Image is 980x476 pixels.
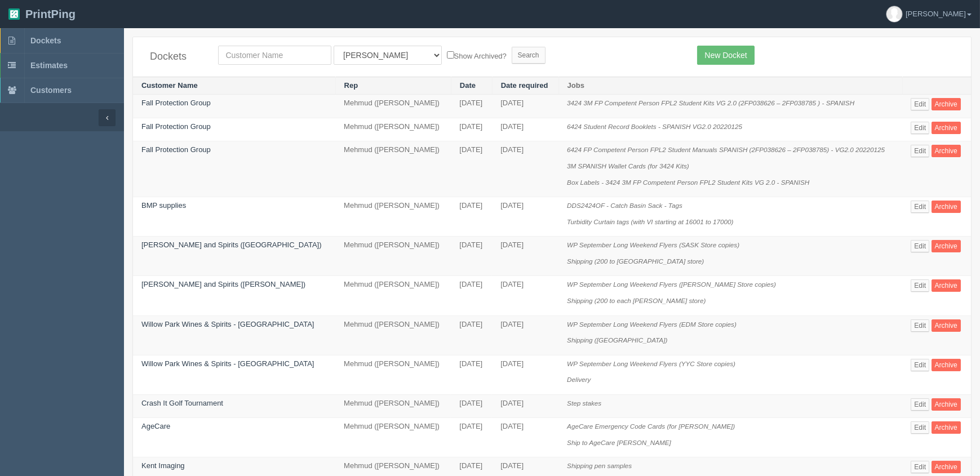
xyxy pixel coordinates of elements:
a: Archive [932,122,961,134]
td: [DATE] [451,315,492,355]
span: Estimates [30,61,68,70]
a: Edit [911,398,929,411]
a: Edit [911,461,929,473]
td: [DATE] [451,355,492,394]
a: Archive [932,240,961,252]
a: Edit [911,122,929,134]
i: WP September Long Weekend Flyers ([PERSON_NAME] Store copies) [567,281,776,288]
i: Shipping ([GEOGRAPHIC_DATA]) [567,336,667,344]
a: Archive [932,145,961,157]
i: 6424 FP Competent Person FPL2 Student Manuals SPANISH (2FP038626 – 2FP038785) - VG2.0 20220125 [567,146,885,153]
td: [DATE] [492,355,558,394]
td: [DATE] [451,197,492,237]
i: Turbidity Curtain tags (with VI starting at 16001 to 17000) [567,218,733,225]
td: [DATE] [451,394,492,418]
td: Mehmud ([PERSON_NAME]) [335,237,451,276]
a: AgeCare [141,422,170,430]
a: Archive [932,279,961,292]
td: [DATE] [492,418,558,457]
td: [DATE] [492,197,558,237]
td: [DATE] [451,141,492,197]
i: Shipping pen samples [567,462,632,469]
a: Willow Park Wines & Spirits - [GEOGRAPHIC_DATA] [141,359,314,368]
a: Date required [501,81,548,90]
a: Willow Park Wines & Spirits - [GEOGRAPHIC_DATA] [141,320,314,328]
a: Edit [911,145,929,157]
td: [DATE] [492,237,558,276]
td: [DATE] [451,95,492,118]
a: Edit [911,421,929,434]
td: [DATE] [492,394,558,418]
a: BMP supplies [141,201,186,210]
i: 3424 3M FP Competent Person FPL2 Student Kits VG 2.0 (2FP038626 – 2FP038785 ) - SPANISH [567,99,854,106]
a: Kent Imaging [141,461,185,470]
td: [DATE] [492,276,558,315]
a: Rep [344,81,358,90]
td: Mehmud ([PERSON_NAME]) [335,394,451,418]
i: 3M SPANISH Wallet Cards (for 3424 Kits) [567,162,689,170]
a: Edit [911,240,929,252]
a: Archive [932,421,961,434]
i: Ship to AgeCare [PERSON_NAME] [567,439,671,446]
input: Customer Name [218,46,331,65]
span: Customers [30,86,72,95]
td: [DATE] [492,315,558,355]
i: Shipping (200 to [GEOGRAPHIC_DATA] store) [567,257,704,265]
td: [DATE] [451,237,492,276]
a: New Docket [697,46,754,65]
i: Shipping (200 to each [PERSON_NAME] store) [567,297,706,304]
a: Archive [932,461,961,473]
th: Jobs [558,77,902,95]
i: WP September Long Weekend Flyers (YYC Store copies) [567,360,735,367]
input: Search [512,47,546,64]
a: Crash It Golf Tournament [141,399,223,407]
i: AgeCare Emergency Code Cards (for [PERSON_NAME]) [567,422,735,430]
td: Mehmud ([PERSON_NAME]) [335,355,451,394]
td: [DATE] [451,418,492,457]
td: Mehmud ([PERSON_NAME]) [335,118,451,141]
i: Delivery [567,376,591,383]
a: Date [460,81,476,90]
td: [DATE] [451,118,492,141]
img: avatar_default-7531ab5dedf162e01f1e0bb0964e6a185e93c5c22dfe317fb01d7f8cd2b1632c.jpg [886,6,902,22]
a: Fall Protection Group [141,145,211,154]
i: Box Labels - 3424 3M FP Competent Person FPL2 Student Kits VG 2.0 - SPANISH [567,179,809,186]
h4: Dockets [150,51,201,63]
label: Show Archived? [447,49,507,62]
td: [DATE] [492,118,558,141]
a: Archive [932,201,961,213]
td: [DATE] [492,95,558,118]
a: Edit [911,359,929,371]
a: [PERSON_NAME] and Spirits ([PERSON_NAME]) [141,280,305,288]
td: Mehmud ([PERSON_NAME]) [335,197,451,237]
a: Archive [932,319,961,332]
td: Mehmud ([PERSON_NAME]) [335,141,451,197]
td: Mehmud ([PERSON_NAME]) [335,315,451,355]
a: Archive [932,98,961,110]
td: Mehmud ([PERSON_NAME]) [335,418,451,457]
a: Edit [911,319,929,332]
a: Archive [932,398,961,411]
i: WP September Long Weekend Flyers (EDM Store copies) [567,321,737,328]
a: Edit [911,279,929,292]
td: [DATE] [451,276,492,315]
img: logo-3e63b451c926e2ac314895c53de4908e5d424f24456219fb08d385ab2e579770.png [8,8,20,20]
td: Mehmud ([PERSON_NAME]) [335,276,451,315]
i: Step stakes [567,399,601,407]
a: Archive [932,359,961,371]
td: Mehmud ([PERSON_NAME]) [335,95,451,118]
a: Edit [911,98,929,110]
i: WP September Long Weekend Flyers (SASK Store copies) [567,241,739,248]
i: 6424 Student Record Booklets - SPANISH VG2.0 20220125 [567,123,742,130]
a: Edit [911,201,929,213]
span: Dockets [30,36,61,45]
a: [PERSON_NAME] and Spirits ([GEOGRAPHIC_DATA]) [141,241,322,249]
a: Fall Protection Group [141,99,211,107]
i: DDS2424OF - Catch Basin Sack - Tags [567,202,682,209]
td: [DATE] [492,141,558,197]
a: Customer Name [141,81,198,90]
input: Show Archived? [447,51,454,59]
a: Fall Protection Group [141,122,211,131]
